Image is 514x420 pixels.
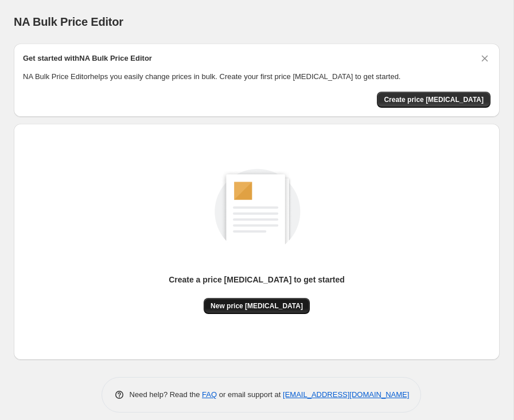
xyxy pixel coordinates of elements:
[479,53,490,64] button: Dismiss card
[204,298,310,314] button: New price [MEDICAL_DATA]
[211,301,303,311] span: New price [MEDICAL_DATA]
[377,92,490,108] button: Create price change job
[23,71,490,83] p: NA Bulk Price Editor helps you easily change prices in bulk. Create your first price [MEDICAL_DAT...
[130,390,203,399] span: Need help? Read the
[384,95,484,104] span: Create price [MEDICAL_DATA]
[202,390,217,399] a: FAQ
[23,53,152,64] h2: Get started with NA Bulk Price Editor
[14,15,123,28] span: NA Bulk Price Editor
[283,390,409,399] a: [EMAIL_ADDRESS][DOMAIN_NAME]
[217,390,283,399] span: or email support at
[169,274,345,285] p: Create a price [MEDICAL_DATA] to get started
